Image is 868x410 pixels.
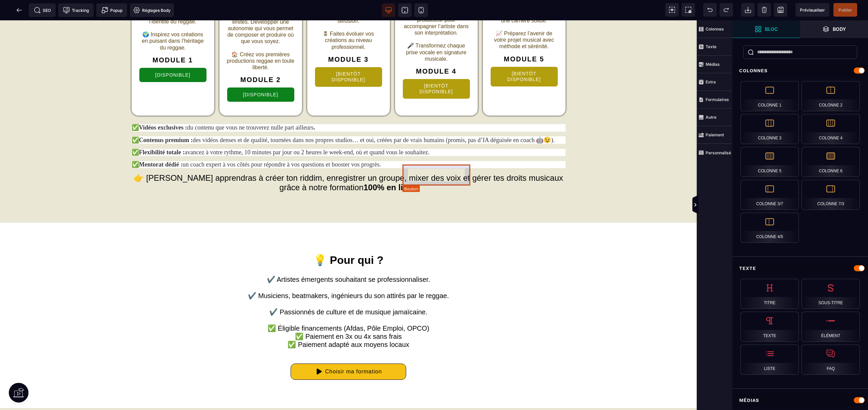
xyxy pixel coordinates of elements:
span: Défaire [703,3,717,17]
span: Tracking [63,7,89,14]
h2: MODULE 3 [315,32,382,46]
b: . [314,104,315,111]
div: Colonnes [732,64,868,77]
div: Colonne 6 [802,147,860,177]
span: Enregistrer [774,3,787,17]
div: Colonne 4/5 [741,213,799,243]
div: Sous-titre [802,279,860,309]
span: Formulaires [697,91,732,109]
b: Vidéos exclusives : [139,104,187,111]
div: Colonne 4 [802,114,860,144]
div: FAQ [802,345,860,375]
span: Retour [13,3,26,17]
b: Flexibilité totale : [139,129,185,135]
b: Mentorat dédié : [139,141,183,148]
p: un coach expert à vos côtés pour répondre à vos questions et booster vos progrès. [132,141,566,148]
strong: Personnalisé [706,150,731,155]
span: Importer [741,3,755,17]
span: Ouvrir les blocs [732,20,800,38]
span: Code de suivi [58,3,94,17]
strong: Autre [706,115,716,120]
div: Colonne 3 [741,114,799,144]
strong: Body [833,26,846,32]
div: Colonne 1 [741,81,799,111]
button: [DISPONIBLE] [227,67,295,82]
span: ✅ [132,141,139,148]
span: Créer une alerte modale [96,3,127,17]
span: Rétablir [719,3,733,17]
span: Favicon [130,3,174,17]
strong: Bloc [765,26,778,32]
span: Médias [697,56,732,73]
span: Voir mobile [414,3,428,17]
button: [BIENTÔT DISPONIBLE] [315,46,382,67]
strong: Médias [706,62,720,67]
span: Nettoyage [757,3,771,17]
span: Voir bureau [382,3,395,17]
button: [BIENTÔT DISPONIBLE] [402,58,470,79]
h2: MODULE 4 [402,43,470,58]
div: Colonne 5 [741,147,799,177]
span: SEO [34,7,51,14]
span: du contenu que vous ne trouverez nulle part ailleurs [187,104,314,111]
div: Colonne 2 [802,81,860,111]
strong: Extra [706,79,716,84]
strong: Paiement [706,132,724,137]
div: Colonne 3/7 [741,180,799,210]
p: ✅ des vidéos denses et de qualité, tournées dans nos propres studios… et oui, créées par de vrais... [132,116,566,123]
div: Colonne 7/3 [802,180,860,210]
strong: Texte [706,44,716,49]
div: Titre [741,279,799,309]
span: Texte [697,38,732,56]
span: Personnalisé [697,144,732,161]
h2: MODULE 5 [490,31,558,46]
span: Autre [697,109,732,126]
h2: MODULE 1 [139,32,207,47]
button: [BIENTÔT DISPONIBLE] [490,46,558,66]
p: ✅ avancez à votre rythme, 10 minutes par jour ou 2 heures le week-end, où et quand vous le souhai... [132,129,566,136]
div: Texte [741,312,799,342]
button: [DISPONIBLE] [139,47,207,62]
span: Popup [101,7,122,14]
span: Colonnes [697,20,732,38]
span: Paiement [697,126,732,144]
span: Métadata SEO [29,3,56,17]
button: Choisir ma formation [291,343,407,359]
span: Voir les composants [665,3,679,17]
span: Capture d'écran [682,3,695,17]
span: Aperçu [795,3,829,17]
span: Réglages Body [133,7,171,14]
b: Contenus premium : [139,116,193,123]
span: Ouvrir les calques [800,20,868,38]
h2: MODULE 2 [227,52,295,67]
div: Médias [732,394,868,407]
span: Publier [839,7,852,13]
div: Texte [732,262,868,275]
span: Prévisualiser [800,7,825,13]
span: Enregistrer le contenu [833,3,857,17]
b: 100% en ligne [363,162,417,172]
strong: Colonnes [706,26,724,32]
text: ✔️ Artistes émergents souhaitant se professionnaliser. ✔️ Musiciens, beatmakers, ingénieurs du so... [142,253,555,330]
p: ✅ [132,104,566,111]
strong: Formulaires [706,97,729,102]
span: Voir tablette [398,3,412,17]
h2: 👉 [PERSON_NAME] apprendras à créer ton riddim, enregistrer un groupe, mixer des voix et gérer tes... [132,100,566,175]
span: Extra [697,73,732,91]
h3: 💡 Pour qui ? [142,232,555,248]
span: Afficher les vues [732,195,739,215]
div: Liste [741,345,799,375]
div: Élément [802,312,860,342]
